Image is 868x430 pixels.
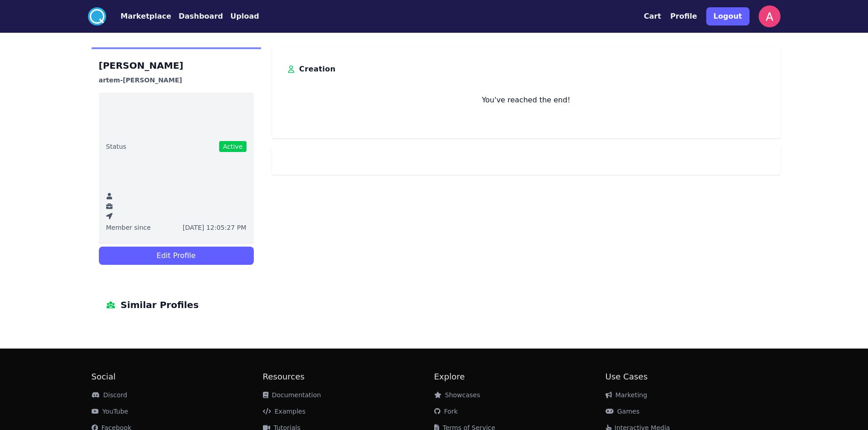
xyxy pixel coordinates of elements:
[92,408,128,415] a: YouTube
[121,298,199,312] span: Similar Profiles
[263,370,434,383] h2: Resources
[706,4,750,29] a: Logout
[219,141,246,152] span: Active
[287,95,766,106] p: You've reached the end!
[670,11,697,22] button: Profile
[99,247,254,265] button: Edit Profile
[106,223,151,232] span: Member since
[606,408,640,415] a: Games
[434,408,458,415] a: Fork
[179,11,223,22] button: Dashboard
[434,391,480,399] a: Showcases
[99,75,254,86] h3: artem-[PERSON_NAME]
[299,62,336,76] h3: Creation
[263,391,321,399] a: Documentation
[606,391,647,399] a: Marketing
[263,408,306,415] a: Examples
[706,7,750,25] button: Logout
[230,11,259,22] button: Upload
[106,142,127,151] span: Status
[183,223,247,232] span: [DATE] 12:05:27 PM
[121,11,171,22] button: Marketplace
[106,11,171,22] a: Marketplace
[99,58,254,73] h1: [PERSON_NAME]
[606,370,777,383] h2: Use Cases
[92,391,128,399] a: Discord
[434,370,606,383] h2: Explore
[644,11,661,22] button: Cart
[223,11,259,22] a: Upload
[171,11,223,22] a: Dashboard
[92,370,263,383] h2: Social
[759,5,781,27] img: profile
